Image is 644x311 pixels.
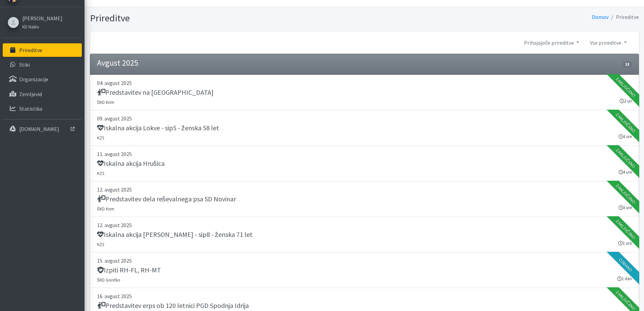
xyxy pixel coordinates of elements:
h1: Prireditve [90,12,362,24]
p: Organizacije [19,76,48,83]
p: Stiki [19,61,30,68]
p: Statistika [19,105,42,112]
a: [DOMAIN_NAME] [3,122,82,136]
h5: Iskalna akcija Hrušica [97,159,165,168]
small: KZS [97,171,104,176]
span: 13 [623,61,631,67]
a: Prihajajoče prireditve [519,36,585,49]
h5: Iskalna akcija [PERSON_NAME] - sip8 - ženska 71 let [97,230,253,239]
p: 04. avgust 2025 [97,79,632,87]
a: Stiki [3,58,82,71]
small: KZS [97,242,104,247]
p: [DOMAIN_NAME] [19,126,59,132]
p: 15. avgust 2025 [97,257,632,265]
p: Zemljevid [19,91,42,97]
a: Vse prireditve [585,36,632,49]
small: KD Naklo [22,24,39,29]
h5: Predstavitev dela reševalnega psa SD Novinar [97,195,236,203]
a: Prireditve [3,43,82,57]
small: KZS [97,135,104,140]
p: 12. avgust 2025 [97,221,632,229]
a: Statistika [3,102,82,115]
h5: Predstavitev na [GEOGRAPHIC_DATA] [97,88,214,96]
small: ŠKD Krim [97,99,115,105]
h5: Predstavitev erps ob 120 letnici PGD Spodnja Idrija [97,302,249,310]
a: Domov [592,14,609,20]
a: 12. avgust 2025 Iskalna akcija [PERSON_NAME] - sip8 - ženska 71 let KZS 1 ura Zaključeno [90,217,639,252]
small: ŠKD Krim [97,206,115,212]
li: Prireditve [609,12,639,22]
a: 12. avgust 2025 Predstavitev dela reševalnega psa SD Novinar ŠKD Krim 3 ure Zaključeno [90,181,639,217]
p: 09. avgust 2025 [97,114,632,123]
a: KD Naklo [22,22,63,30]
a: 09. avgust 2025 Iskalna akcija Lokve - sip5 - ženska 58 let KZS 4 ure Zaključeno [90,110,639,146]
p: 12. avgust 2025 [97,185,632,194]
a: [PERSON_NAME] [22,14,63,22]
a: 11. avgust 2025 Iskalna akcija Hrušica KZS 4 ure Zaključeno [90,146,639,181]
a: 15. avgust 2025 Izpiti RH-FL, RH-MT ŠKD Goričko 1 dan Oddano [90,252,639,288]
h5: Izpiti RH-FL, RH-MT [97,266,161,274]
a: Organizacije [3,72,82,86]
h4: Avgust 2025 [97,58,138,68]
p: Prireditve [19,47,42,53]
small: ŠKD Goričko [97,277,121,283]
h5: Iskalna akcija Lokve - sip5 - ženska 58 let [97,124,219,132]
p: 11. avgust 2025 [97,150,632,158]
a: Zemljevid [3,87,82,101]
p: 16. avgust 2025 [97,292,632,300]
a: 04. avgust 2025 Predstavitev na [GEOGRAPHIC_DATA] ŠKD Krim 2 uri Zaključeno [90,75,639,110]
